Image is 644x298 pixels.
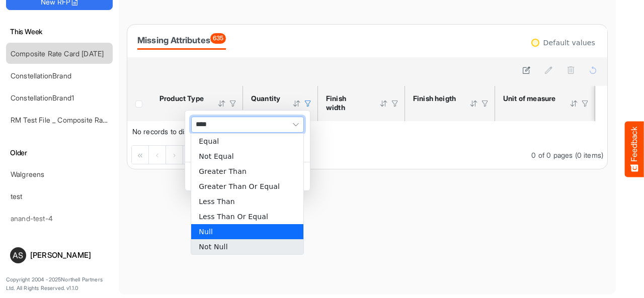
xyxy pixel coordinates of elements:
div: Filter Icon [581,99,590,108]
a: ConstellationBrand [11,71,71,80]
li: Less Than [191,194,303,209]
li: Null [191,224,303,239]
div: Finish width [326,94,366,112]
span: (0 items) [575,151,603,159]
div: Go to first page [132,146,149,164]
li: Greater Than [191,164,303,179]
h6: Older [6,147,113,158]
a: anand-test-4 [11,214,53,223]
div: Filter Icon [228,99,237,108]
li: Less Than Or Equal [191,209,303,224]
div: Default values [543,39,595,46]
th: Header checkbox [127,86,151,121]
span: 0 of 0 pages [531,151,573,159]
li: Not Null [191,239,303,254]
div: Pager Container [127,142,607,169]
div: Missing Attributes [137,33,226,47]
div: Product Type [159,94,204,103]
button: Feedback [625,121,644,177]
div: Go to next page [166,146,183,164]
div: Quantity [251,94,279,103]
span: Filter Operator [191,117,304,133]
div: Go to previous page [149,146,166,164]
h6: This Week [6,26,113,37]
a: Composite Rate Card [DATE] [11,49,104,58]
a: test [11,192,23,201]
li: Equal [191,134,303,149]
a: RM Test File _ Composite Rate Card [DATE] [11,116,151,124]
ul: popup [191,134,303,254]
div: Filter Icon [480,99,490,108]
li: Greater Than Or Equal [191,179,303,194]
div: Unit of measure [503,94,556,103]
div: Filter Icon [390,99,399,108]
div: Finish heigth [413,94,456,103]
li: Not Equal [191,149,303,164]
a: ConstellationBrand1 [11,93,74,102]
span: 635 [210,33,226,44]
a: Walgreens [11,170,44,178]
div: [PERSON_NAME] [30,251,109,259]
div: Filter Icon [303,99,312,108]
p: Copyright 2004 - 2025 Northell Partners Ltd. All Rights Reserved. v 1.1.0 [6,275,113,293]
div: Go to last page [183,146,200,164]
div: dropdownlist [191,133,304,255]
span: AS [13,251,23,259]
